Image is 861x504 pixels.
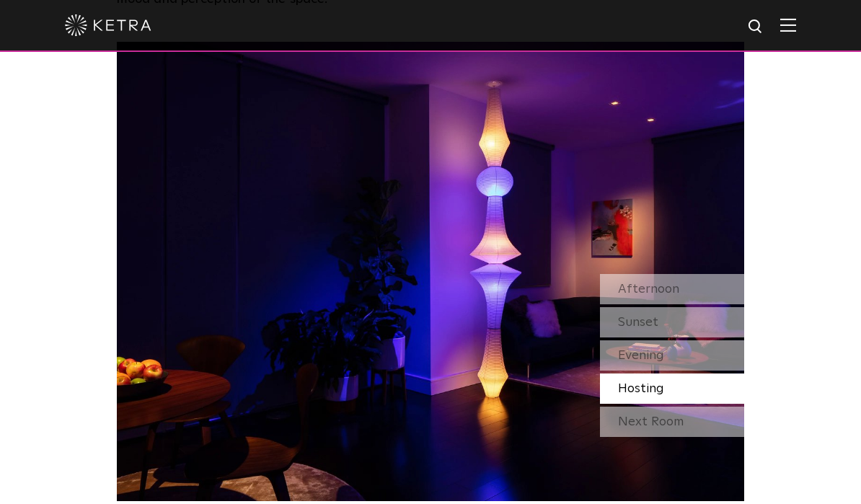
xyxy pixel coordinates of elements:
[780,18,796,32] img: Hamburger%20Nav.svg
[618,349,664,362] span: Evening
[618,316,658,329] span: Sunset
[618,382,664,395] span: Hosting
[618,283,679,296] span: Afternoon
[747,18,765,36] img: search icon
[117,42,744,501] img: SS_HBD_LivingRoom_Desktop_04
[600,407,744,437] div: Next Room
[65,14,151,36] img: ketra-logo-2019-white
